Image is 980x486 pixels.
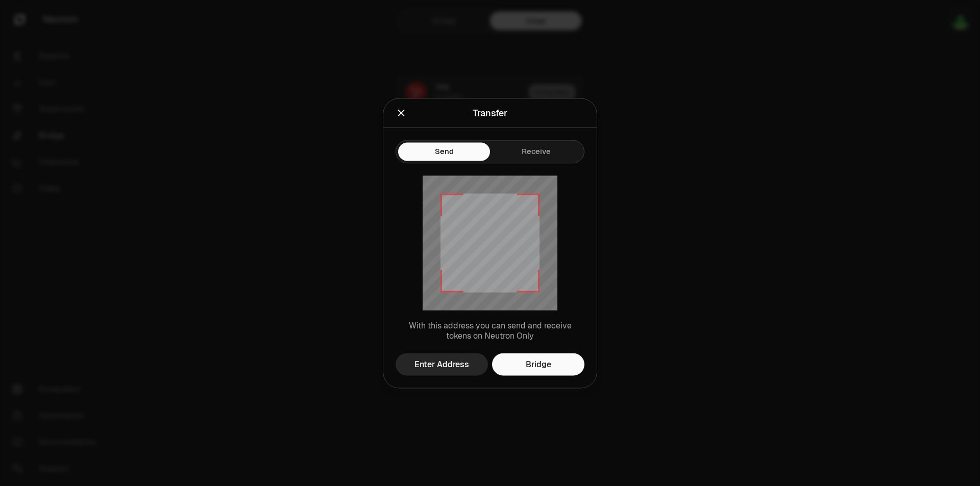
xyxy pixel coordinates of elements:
[414,358,469,370] div: Enter Address
[473,106,507,120] div: Transfer
[396,353,488,375] button: Enter Address
[398,142,490,161] button: Send
[396,320,584,341] p: With this address you can send and receive tokens on Neutron Only
[396,106,407,120] button: Close
[490,142,582,161] button: Receive
[492,353,584,375] a: Bridge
